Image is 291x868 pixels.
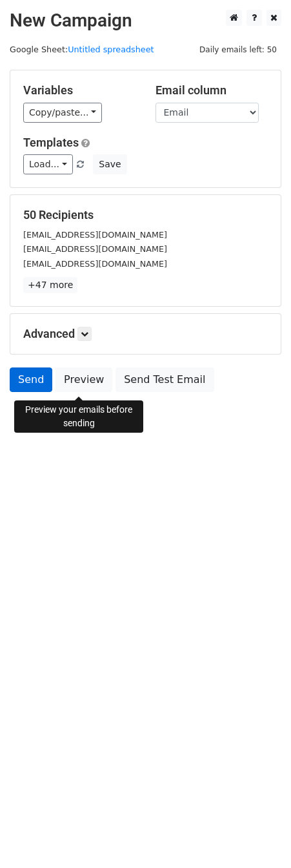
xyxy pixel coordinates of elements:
a: Templates [23,136,79,149]
h5: Advanced [23,327,268,341]
a: Send Test Email [115,367,214,392]
a: Daily emails left: 50 [195,45,281,54]
h2: New Campaign [10,10,281,32]
small: [EMAIL_ADDRESS][DOMAIN_NAME] [23,259,167,269]
a: Send [10,367,52,392]
small: [EMAIL_ADDRESS][DOMAIN_NAME] [23,244,167,254]
h5: 50 Recipients [23,208,268,222]
a: Preview [55,367,112,392]
small: Google Sheet: [10,45,154,54]
div: Preview your emails before sending [14,400,143,433]
a: +47 more [23,277,77,293]
iframe: Chat Widget [226,806,291,868]
a: Untitled spreadsheet [68,45,154,54]
small: [EMAIL_ADDRESS][DOMAIN_NAME] [23,230,167,240]
span: Daily emails left: 50 [195,43,281,57]
button: Save [93,154,126,174]
a: Load... [23,154,73,174]
h5: Email column [156,83,268,98]
h5: Variables [23,83,136,98]
a: Copy/paste... [23,103,102,123]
